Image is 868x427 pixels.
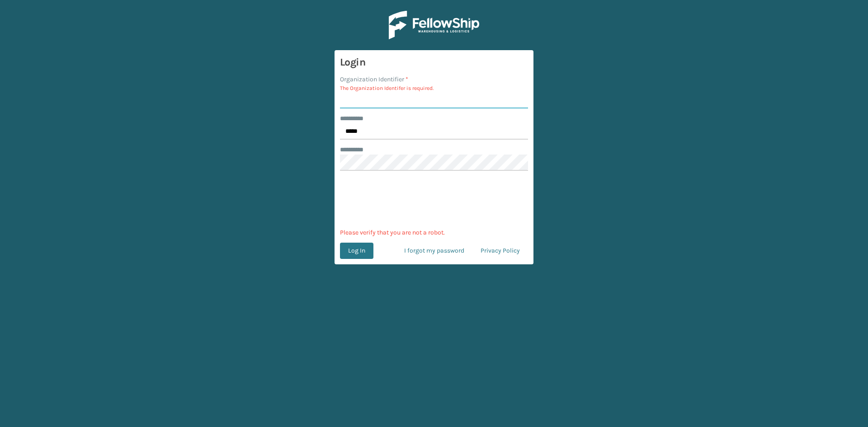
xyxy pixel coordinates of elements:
[365,182,503,217] iframe: reCAPTCHA
[340,243,373,259] button: Log In
[389,11,479,39] img: Logo
[340,56,528,69] h3: Login
[340,84,528,92] p: The Organization Identifer is required.
[340,75,408,84] label: Organization Identifier
[472,243,528,259] a: Privacy Policy
[396,243,472,259] a: I forgot my password
[340,228,528,237] p: Please verify that you are not a robot.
